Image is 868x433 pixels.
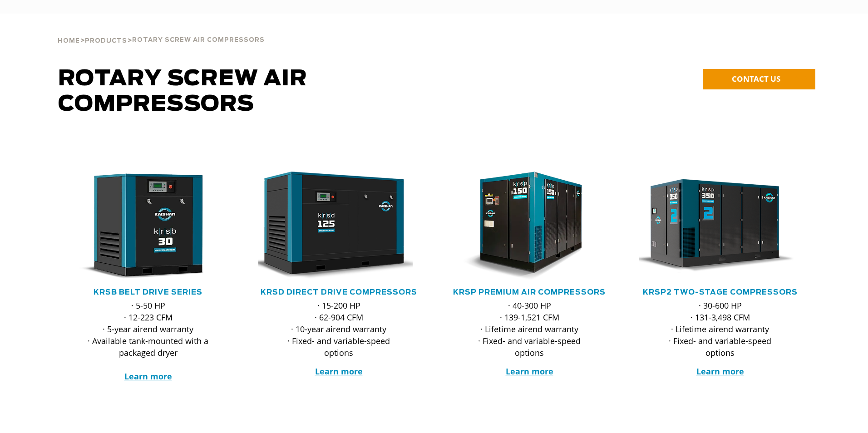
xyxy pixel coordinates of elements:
[60,172,222,280] img: krsb30
[639,172,801,280] div: krsp350
[453,289,606,296] a: KRSP Premium Air Compressors
[315,366,363,377] a: Learn more
[261,289,417,296] a: KRSD Direct Drive Compressors
[58,38,80,44] span: Home
[276,300,401,359] p: · 15-200 HP · 62-904 CFM · 10-year airend warranty · Fixed- and variable-speed options
[703,69,815,89] a: CONTACT US
[251,172,413,280] img: krsd125
[632,172,794,280] img: krsp350
[442,172,603,280] img: krsp150
[696,366,744,377] a: Learn more
[58,68,307,115] span: Rotary Screw Air Compressors
[643,289,798,296] a: KRSP2 Two-Stage Compressors
[58,36,80,44] a: Home
[85,38,127,44] span: Products
[657,300,783,359] p: · 30-600 HP · 131-3,498 CFM · Lifetime airend warranty · Fixed- and variable-speed options
[449,172,610,280] div: krsp150
[132,37,265,43] span: Rotary Screw Air Compressors
[732,74,780,84] span: CONTACT US
[506,366,553,377] a: Learn more
[258,172,419,280] div: krsd125
[467,300,592,359] p: · 40-300 HP · 139-1,521 CFM · Lifetime airend warranty · Fixed- and variable-speed options
[67,172,229,280] div: krsb30
[94,289,202,296] a: KRSB Belt Drive Series
[58,14,265,48] div: > >
[85,300,211,382] p: · 5-50 HP · 12-223 CFM · 5-year airend warranty · Available tank-mounted with a packaged dryer
[85,36,127,44] a: Products
[124,371,172,382] a: Learn more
